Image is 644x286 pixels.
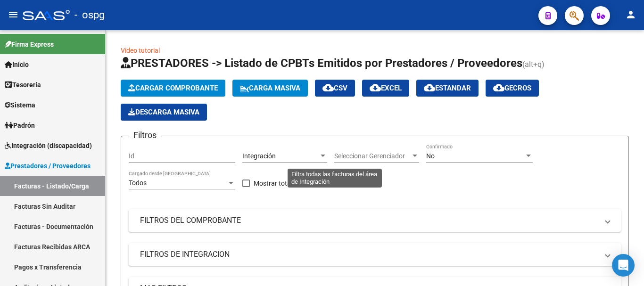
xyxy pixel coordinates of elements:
[426,152,435,160] span: No
[5,39,54,49] span: Firma Express
[322,82,334,93] mat-icon: cloud_download
[493,82,504,93] mat-icon: cloud_download
[5,100,35,110] span: Sistema
[625,9,636,20] mat-icon: person
[5,59,29,70] span: Inicio
[121,104,207,121] app-download-masive: Descarga masiva de comprobantes (adjuntos)
[128,108,199,116] span: Descarga Masiva
[140,249,598,260] mat-panel-title: FILTROS DE INTEGRACION
[522,60,545,69] span: (alt+q)
[129,179,147,187] span: Todos
[362,80,409,97] button: EXCEL
[240,84,300,92] span: Carga Masiva
[128,84,218,92] span: Cargar Comprobante
[5,161,91,171] span: Prestadores / Proveedores
[334,152,411,160] span: Seleccionar Gerenciador
[612,254,635,277] div: Open Intercom Messenger
[486,80,539,97] button: Gecros
[5,80,41,90] span: Tesorería
[121,57,522,70] span: PRESTADORES -> Listado de CPBTs Emitidos por Prestadores / Proveedores
[242,152,276,160] span: Integración
[416,80,479,97] button: Estandar
[8,9,19,20] mat-icon: menu
[254,178,317,189] span: Mostrar totalizadores
[129,243,621,266] mat-expansion-panel-header: FILTROS DE INTEGRACION
[370,82,381,93] mat-icon: cloud_download
[121,47,160,54] a: Video tutorial
[140,215,598,226] mat-panel-title: FILTROS DEL COMPROBANTE
[370,84,402,92] span: EXCEL
[424,84,471,92] span: Estandar
[5,140,92,151] span: Integración (discapacidad)
[493,84,531,92] span: Gecros
[5,120,35,131] span: Padrón
[129,129,161,142] h3: Filtros
[129,209,621,232] mat-expansion-panel-header: FILTROS DEL COMPROBANTE
[121,80,225,97] button: Cargar Comprobante
[232,80,308,97] button: Carga Masiva
[121,104,207,121] button: Descarga Masiva
[315,80,355,97] button: CSV
[322,84,347,92] span: CSV
[424,82,435,93] mat-icon: cloud_download
[74,5,105,25] span: - ospg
